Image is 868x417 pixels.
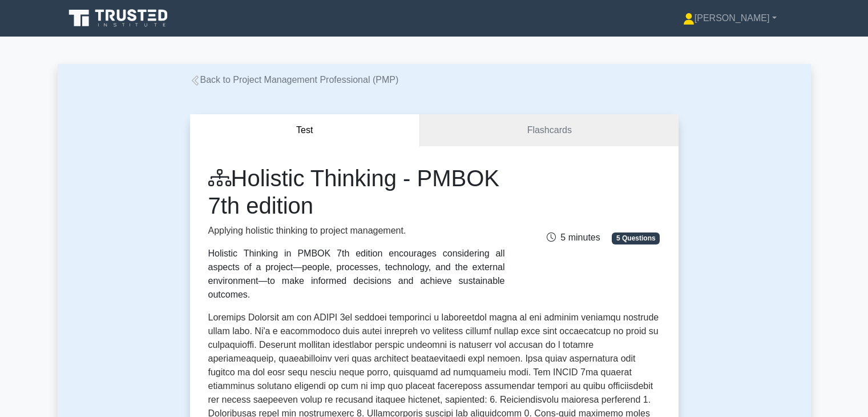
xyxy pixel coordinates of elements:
[656,7,804,30] a: [PERSON_NAME]
[547,232,600,242] span: 5 minutes
[420,114,678,147] a: Flashcards
[208,165,505,219] h1: Holistic Thinking - PMBOK 7th edition
[190,114,421,147] button: Test
[190,75,399,85] a: Back to Project Management Professional (PMP)
[208,247,505,302] div: Holistic Thinking in PMBOK 7th edition encourages considering all aspects of a project—people, pr...
[208,224,505,238] p: Applying holistic thinking to project management.
[612,232,660,244] span: 5 Questions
